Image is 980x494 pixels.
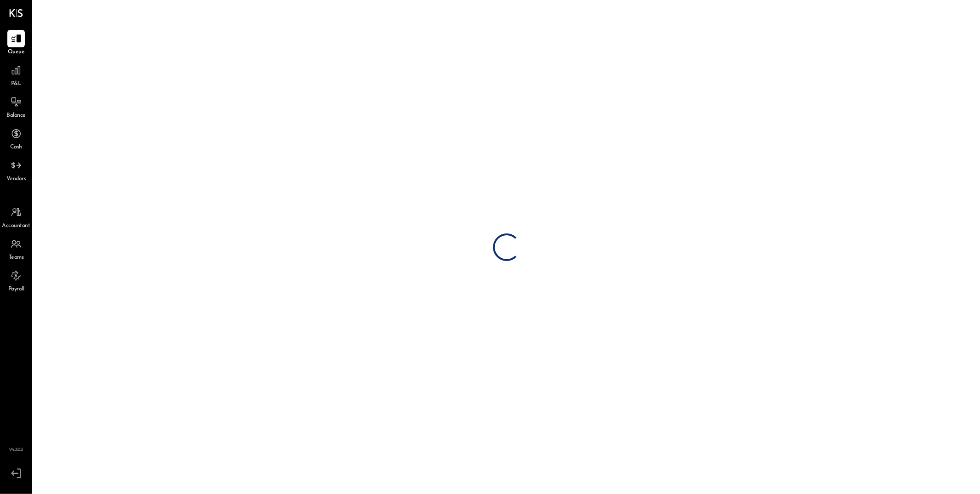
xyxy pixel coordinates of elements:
a: Balance [0,93,32,120]
span: Teams [9,254,24,262]
a: P&L [0,62,32,88]
a: Cash [0,125,32,152]
span: Queue [8,48,25,57]
a: Queue [0,30,32,57]
span: Balance [6,112,26,120]
span: Payroll [8,285,24,294]
span: Vendors [6,175,26,183]
a: Vendors [0,157,32,183]
a: Teams [0,235,32,262]
a: Accountant [0,204,32,230]
span: Cash [10,143,22,152]
span: P&L [11,80,22,88]
a: Payroll [0,267,32,294]
span: Accountant [2,222,30,230]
